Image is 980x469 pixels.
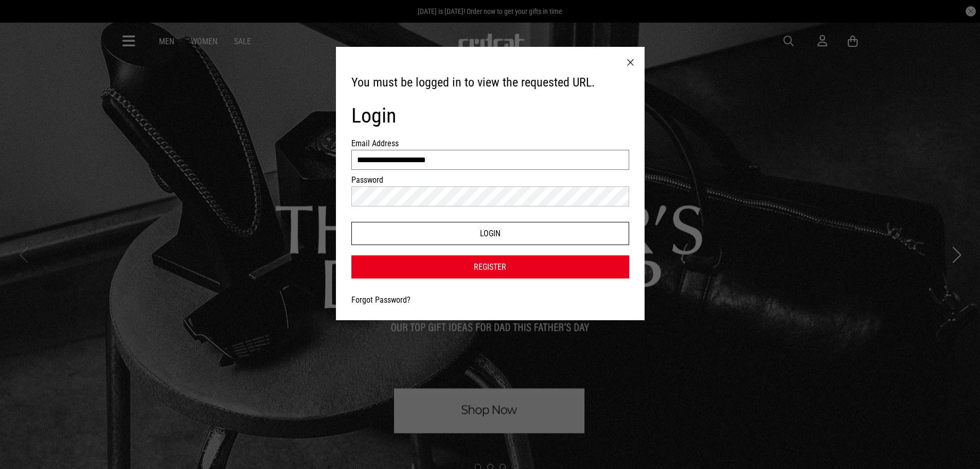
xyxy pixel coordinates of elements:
h3: You must be logged in to view the requested URL. [351,75,629,91]
label: Password [351,175,407,185]
a: Register [351,255,629,279]
label: Email Address [351,138,407,148]
button: Login [351,222,629,245]
h1: Login [351,103,629,128]
a: Forgot Password? [351,295,411,305]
